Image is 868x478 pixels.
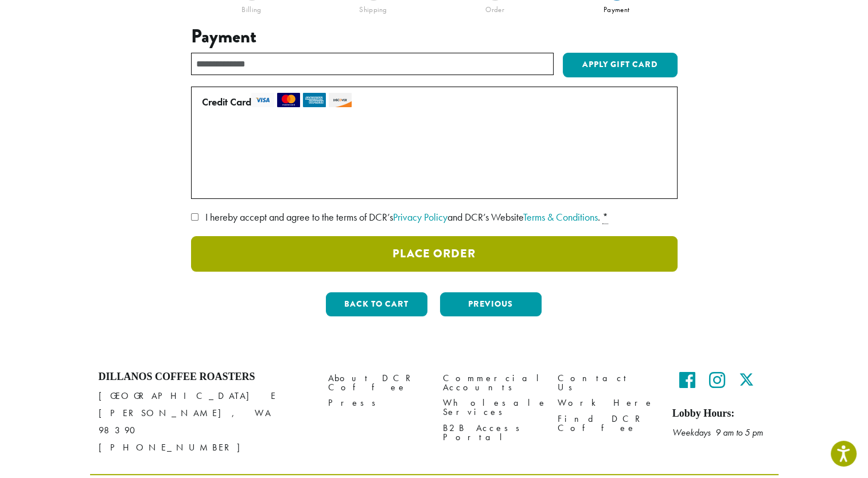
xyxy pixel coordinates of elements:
a: About DCR Coffee [328,371,426,395]
img: amex [303,93,326,107]
img: discover [329,93,352,107]
a: Wholesale Services [443,395,540,420]
img: mastercard [277,93,300,107]
a: Commercial Accounts [443,371,540,395]
div: Order [434,1,556,14]
button: Back to cart [326,292,427,316]
input: I hereby accept and agree to the terms of DCR’sPrivacy Policyand DCR’s WebsiteTerms & Conditions. * [191,213,198,221]
a: B2B Access Portal [443,420,540,445]
a: Work Here [558,395,655,411]
div: Payment [556,1,678,14]
h5: Lobby Hours: [672,408,770,420]
a: Contact Us [558,371,655,395]
h4: Dillanos Coffee Roasters [99,371,311,383]
abbr: required [602,210,608,224]
button: Place Order [191,236,678,272]
button: Previous [440,292,542,316]
img: visa [251,93,274,107]
a: Privacy Policy [393,210,447,224]
a: Terms & Conditions [523,210,598,224]
label: Credit Card [202,93,662,111]
em: Weekdays 9 am to 5 pm [672,426,763,438]
div: Billing [191,1,313,14]
a: Press [328,395,426,411]
a: Find DCR Coffee [558,411,655,436]
span: I hereby accept and agree to the terms of DCR’s and DCR’s Website . [205,210,600,224]
p: [GEOGRAPHIC_DATA] E [PERSON_NAME], WA 98390 [PHONE_NUMBER] [99,387,311,456]
div: Shipping [313,1,434,14]
h3: Payment [191,26,678,48]
button: Apply Gift Card [563,53,678,78]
